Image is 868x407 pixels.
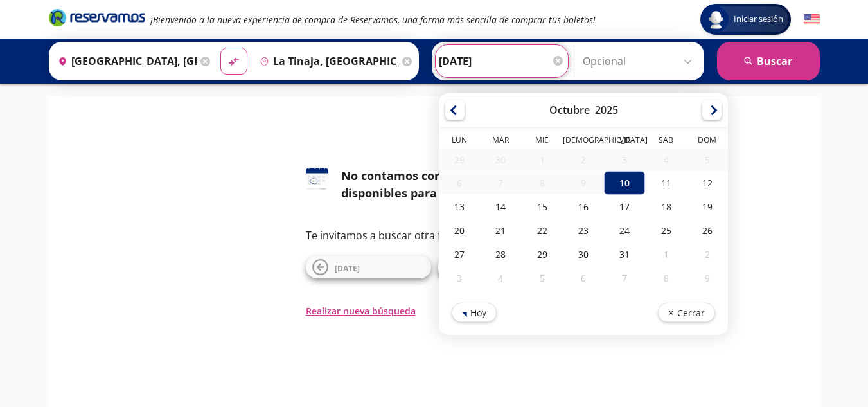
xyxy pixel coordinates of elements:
button: Realizar nueva búsqueda [306,304,416,318]
div: 23-Oct-25 [562,219,603,242]
div: 30-Oct-25 [562,242,603,266]
div: 20-Oct-25 [439,219,480,242]
div: 16-Oct-25 [562,195,603,219]
th: Miércoles [521,134,562,149]
div: 02-Oct-25 [562,149,603,171]
div: 22-Oct-25 [521,219,562,242]
em: ¡Bienvenido a la nueva experiencia de compra de Reservamos, una forma más sencilla de comprar tus... [150,14,596,26]
input: Buscar Origen [53,45,197,77]
input: Buscar Destino [254,45,399,77]
i: Brand Logo [49,8,145,27]
div: 10-Oct-25 [604,171,645,195]
button: [DATE] [438,256,563,278]
div: 09-Oct-25 [562,172,603,194]
div: 11-Oct-25 [645,171,686,195]
div: 2025 [594,103,617,117]
a: Brand Logo [49,8,145,31]
button: Hoy [452,303,497,322]
div: 07-Nov-25 [604,266,645,290]
div: 14-Oct-25 [480,195,521,219]
input: Elegir Fecha [439,45,565,77]
th: Martes [480,134,521,149]
div: 17-Oct-25 [604,195,645,219]
div: Octubre [549,103,589,117]
th: Lunes [439,134,480,149]
div: 02-Nov-25 [686,242,727,266]
div: 27-Oct-25 [439,242,480,266]
div: 03-Nov-25 [439,266,480,290]
div: 05-Oct-25 [686,149,727,171]
div: 31-Oct-25 [604,242,645,266]
div: 08-Oct-25 [521,172,562,194]
span: [DATE] [335,263,360,274]
div: 01-Oct-25 [521,149,562,171]
th: Jueves [562,134,603,149]
div: 15-Oct-25 [521,195,562,219]
div: 01-Nov-25 [645,242,686,266]
button: [DATE] [306,256,431,278]
div: 06-Nov-25 [562,266,603,290]
button: Cerrar [657,303,714,322]
th: Domingo [686,134,727,149]
button: Buscar [717,42,820,80]
div: 13-Oct-25 [439,195,480,219]
div: 25-Oct-25 [645,219,686,242]
span: Iniciar sesión [729,13,788,26]
div: 28-Oct-25 [480,242,521,266]
th: Viernes [604,134,645,149]
div: 24-Oct-25 [604,219,645,242]
div: 30-Sep-25 [480,149,521,171]
div: 26-Oct-25 [686,219,727,242]
div: 29-Oct-25 [521,242,562,266]
div: 08-Nov-25 [645,266,686,290]
div: 05-Nov-25 [521,266,562,290]
div: 04-Oct-25 [645,149,686,171]
div: No contamos con horarios disponibles para esta fecha [341,167,563,202]
div: 03-Oct-25 [604,149,645,171]
p: Te invitamos a buscar otra fecha o ruta [306,228,563,243]
div: 18-Oct-25 [645,195,686,219]
div: 04-Nov-25 [480,266,521,290]
div: 09-Nov-25 [686,266,727,290]
div: 21-Oct-25 [480,219,521,242]
div: 12-Oct-25 [686,171,727,195]
div: 19-Oct-25 [686,195,727,219]
div: 07-Oct-25 [480,172,521,194]
div: 29-Sep-25 [439,149,480,171]
th: Sábado [645,134,686,149]
button: English [804,12,820,28]
div: 06-Oct-25 [439,172,480,194]
input: Opcional [583,45,698,77]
